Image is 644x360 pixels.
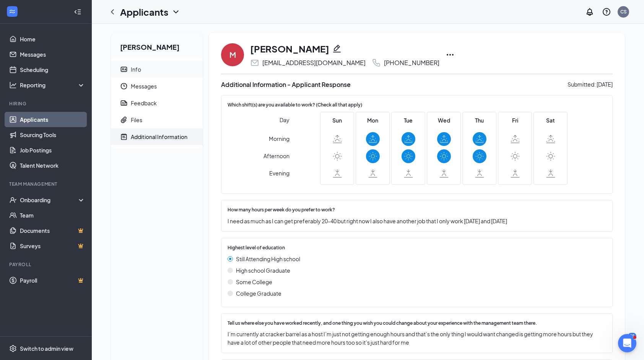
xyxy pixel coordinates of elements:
[20,31,85,47] a: Home
[111,78,203,95] a: ClockMessages
[250,58,259,67] svg: Email
[9,261,84,268] div: Payroll
[8,8,16,15] svg: WorkstreamLogo
[9,181,84,187] div: Team Management
[620,8,627,15] div: CS
[263,149,289,163] span: Afternoon
[111,95,203,111] a: ReportFeedback
[236,278,272,286] span: Some College
[236,266,290,275] span: High school Graduate
[20,238,85,254] a: SurveysCrown
[280,116,289,124] span: Day
[131,116,142,124] div: Files
[20,127,85,142] a: Sourcing Tools
[20,273,85,288] a: PayrollCrown
[236,289,281,298] span: College Graduate
[20,223,85,238] a: DocumentsCrown
[120,116,128,124] svg: Paperclip
[236,255,300,263] span: Still Attending High school
[402,116,415,124] span: Tue
[120,65,128,73] svg: ContactCard
[20,142,85,158] a: Job Postings
[74,8,81,16] svg: Collapse
[131,78,197,95] span: Messages
[228,244,285,252] span: Highest level of education
[171,7,181,16] svg: ChevronDown
[120,5,168,18] h1: Applicants
[332,44,342,53] svg: Pencil
[20,345,73,352] div: Switch to admin view
[120,99,128,107] svg: Report
[131,99,157,107] div: Feedback
[366,116,380,124] span: Mon
[20,158,85,173] a: Talent Network
[602,7,611,16] svg: QuestionInfo
[618,334,636,352] iframe: Intercom live chat
[229,49,236,60] div: M
[120,133,128,141] svg: NoteActive
[473,116,486,124] span: Thu
[330,116,344,124] span: Sun
[437,116,451,124] span: Wed
[9,100,84,107] div: Hiring
[228,320,537,327] span: Tell us where else you have worked recently, and one thing you wish you could change about your e...
[20,112,85,127] a: Applicants
[108,7,117,16] svg: ChevronLeft
[228,217,598,225] span: I need as much as I can get preferably 20-40 but right now I also have another job that I only wo...
[9,345,17,352] svg: Settings
[111,61,203,78] a: ContactCardInfo
[228,206,335,214] span: How many hours per week do you prefer to work?
[20,196,79,204] div: Onboarding
[228,330,601,347] span: I’m currently at cracker barrel as a host I’m just not getting enough hours and that’s the only t...
[9,196,17,204] svg: UserCheck
[111,33,203,58] h2: [PERSON_NAME]
[228,101,362,109] span: Which shift(s) are you available to work? (Check all that apply)
[120,82,128,90] svg: Clock
[250,42,329,55] h1: [PERSON_NAME]
[585,7,594,16] svg: Notifications
[384,59,439,67] div: [PHONE_NUMBER]
[9,81,17,89] svg: Analysis
[508,116,522,124] span: Fri
[20,62,85,77] a: Scheduling
[262,59,366,67] div: [EMAIL_ADDRESS][DOMAIN_NAME]
[568,80,613,89] div: Submitted: [DATE]
[20,81,86,89] div: Reporting
[20,47,85,62] a: Messages
[131,133,187,141] div: Additional Information
[269,132,289,146] span: Morning
[628,333,636,339] div: 25
[372,58,381,67] svg: Phone
[221,80,351,89] h3: Additional Information - Applicant Response
[544,116,558,124] span: Sat
[111,128,203,145] a: NoteActiveAdditional Information
[111,111,203,128] a: PaperclipFiles
[131,65,141,73] div: Info
[269,166,289,180] span: Evening
[446,50,455,59] svg: Ellipses
[20,208,85,223] a: Team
